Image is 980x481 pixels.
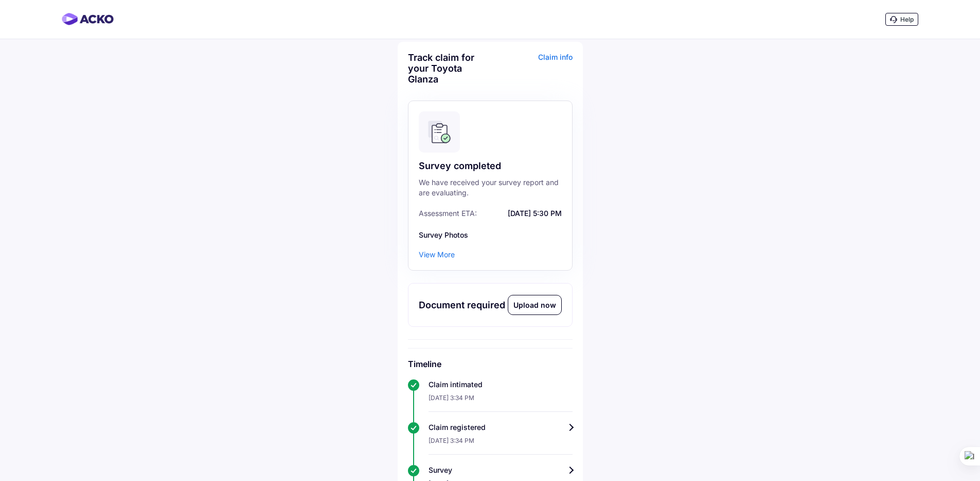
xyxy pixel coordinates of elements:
[419,177,562,198] div: We have received your survey report and are evaluating.
[900,15,914,23] span: Help
[429,433,573,455] div: [DATE] 3:34 PM
[493,52,573,92] div: Claim info
[62,13,114,25] img: horizontal-gradient.png
[419,299,505,311] div: Document required
[419,250,455,260] div: View More
[419,230,562,240] div: Survey Photos
[429,390,573,412] div: [DATE] 3:34 PM
[408,52,488,85] div: Track claim for your Toyota Glanza
[408,359,573,369] h6: Timeline
[419,208,477,219] span: Assessment ETA:
[508,295,561,314] div: Upload now
[479,208,562,219] span: [DATE] 5:30 PM
[429,422,573,433] div: Claim registered
[429,465,573,475] div: Survey
[419,160,562,172] div: Survey completed
[429,379,573,390] div: Claim intimated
